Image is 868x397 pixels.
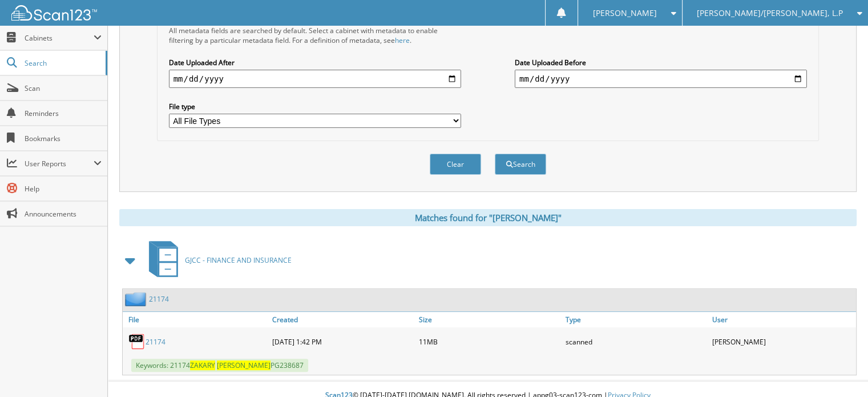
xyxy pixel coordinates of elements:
[709,312,856,327] a: User
[25,209,102,219] span: Announcements
[416,330,563,353] div: 11MB
[190,360,215,370] span: ZAKARY
[25,184,102,194] span: Help
[25,83,102,93] span: Scan
[169,102,461,111] label: File type
[125,292,149,306] img: folder2.png
[697,10,843,17] span: [PERSON_NAME]/[PERSON_NAME], L.P
[169,70,461,88] input: start
[149,294,169,304] a: 21174
[25,134,102,143] span: Bookmarks
[563,330,709,353] div: scanned
[25,159,94,169] span: User Reports
[430,154,481,175] button: Clear
[11,5,97,21] img: scan123-logo-white.svg
[495,154,546,175] button: Search
[128,333,146,350] img: PDF.png
[169,26,461,45] div: All metadata fields are searched by default. Select a cabinet with metadata to enable filtering b...
[185,255,292,265] span: GJCC - FINANCE AND INSURANCE
[269,312,416,327] a: Created
[515,70,807,88] input: end
[269,330,416,353] div: [DATE] 1:42 PM
[119,209,857,226] div: Matches found for "[PERSON_NAME]"
[217,360,271,370] span: [PERSON_NAME]
[563,312,709,327] a: Type
[395,35,410,45] a: here
[123,312,269,327] a: File
[146,337,165,347] a: 21174
[169,58,461,67] label: Date Uploaded After
[25,33,94,43] span: Cabinets
[142,238,292,283] a: GJCC - FINANCE AND INSURANCE
[25,109,102,118] span: Reminders
[25,58,100,68] span: Search
[416,312,563,327] a: Size
[131,359,308,372] span: Keywords: 21174 PG238687
[709,330,856,353] div: [PERSON_NAME]
[515,58,807,67] label: Date Uploaded Before
[592,10,656,17] span: [PERSON_NAME]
